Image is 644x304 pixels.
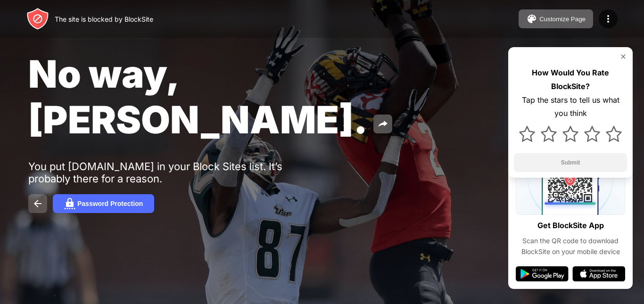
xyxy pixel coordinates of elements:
[572,266,625,281] img: app-store.svg
[619,53,627,60] img: rate-us-close.svg
[606,126,622,142] img: star.svg
[514,153,627,172] button: Submit
[539,16,586,23] div: Customize Page
[516,266,569,281] img: google-play.svg
[53,194,154,213] button: Password Protection
[562,126,578,142] img: star.svg
[526,13,537,25] img: pallet.svg
[55,15,153,23] div: The site is blocked by BlockSite
[514,66,627,93] div: How Would You Rate BlockSite?
[32,198,43,209] img: back.svg
[519,126,535,142] img: star.svg
[603,13,614,25] img: menu-icon.svg
[26,8,49,30] img: header-logo.svg
[28,160,320,185] div: You put [DOMAIN_NAME] in your Block Sites list. It’s probably there for a reason.
[541,126,557,142] img: star.svg
[519,9,593,28] button: Customize Page
[584,126,600,142] img: star.svg
[64,198,75,209] img: password.svg
[77,200,143,207] div: Password Protection
[28,51,368,142] span: No way, [PERSON_NAME].
[514,93,627,121] div: Tap the stars to tell us what you think
[377,118,388,130] img: share.svg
